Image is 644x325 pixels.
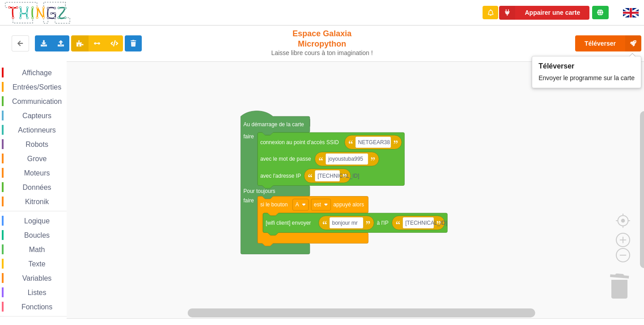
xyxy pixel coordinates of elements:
[4,1,71,25] img: thingz_logo.png
[358,139,390,145] text: NETGEAR38
[11,98,63,105] span: Communication
[243,133,254,140] text: faire
[11,83,63,91] span: Entrées/Sorties
[20,303,54,311] span: Fonctions
[27,260,47,268] span: Texte
[405,220,447,226] text: [TECHNICAL_ID]
[267,29,377,57] div: Espace Galaxia Micropython
[499,6,589,20] button: Appairer une carte
[260,156,311,162] text: avec le mot de passe
[23,231,51,239] span: Boucles
[24,198,50,205] span: Kitronik
[23,217,51,225] span: Logique
[314,201,322,208] text: est
[295,201,299,208] text: A
[21,69,53,77] span: Affichage
[23,169,51,177] span: Moteurs
[538,62,635,70] div: Téléverser
[243,197,254,204] text: faire
[26,155,48,162] span: Grove
[21,184,53,191] span: Données
[333,201,364,208] text: appuyé alors
[377,220,388,226] text: à l'IP
[592,6,609,19] div: Tu es connecté au serveur de création de Thingz
[266,220,311,226] text: [wifi client] envoyer
[243,188,275,194] text: Pour toujours
[575,35,641,51] button: Téléverser
[26,289,48,296] span: Listes
[24,141,50,148] span: Robots
[260,173,301,179] text: avec l'adresse IP
[267,49,377,57] div: Laisse libre cours à ton imagination !
[328,156,363,162] text: joyoustuba995
[332,220,357,226] text: bonjour mr
[623,8,639,17] img: gb.png
[243,121,304,128] text: Au démarrage de la carte
[538,70,635,82] div: Envoyer le programme sur la carte
[17,126,57,134] span: Actionneurs
[260,201,288,208] text: si le bouton
[21,274,53,282] span: Variables
[318,173,359,179] text: [TECHNICAL_ID]
[28,246,47,253] span: Math
[260,139,339,145] text: connexion au point d'accès SSID
[21,112,53,120] span: Capteurs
